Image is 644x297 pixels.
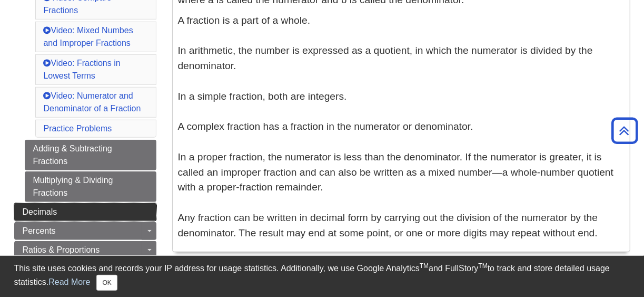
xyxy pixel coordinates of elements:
a: Percents [14,222,156,240]
a: Adding & Subtracting Fractions [25,140,156,170]
a: Back to Top [608,123,641,138]
span: Decimals [23,207,57,216]
p: A fraction is a part of a whole. In arithmetic, the number is expressed as a quotient, in which t... [178,13,625,241]
sup: TM [420,262,429,270]
a: Multiplying & Dividing Fractions [25,171,156,202]
a: Video: Numerator and Denominator of a Fraction [44,91,141,113]
a: Practice Problems [44,124,112,133]
a: Decimals [14,203,156,221]
span: Ratios & Proportions [23,245,100,254]
sup: TM [479,262,488,270]
a: Video: Fractions in Lowest Terms [44,59,121,80]
a: Read More [48,277,90,286]
span: Percents [23,226,56,235]
div: This site uses cookies and records your IP address for usage statistics. Additionally, we use Goo... [14,262,630,291]
a: Video: Mixed Numbes and Improper Fractions [44,26,133,47]
button: Close [96,275,117,291]
a: Ratios & Proportions [14,241,156,259]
